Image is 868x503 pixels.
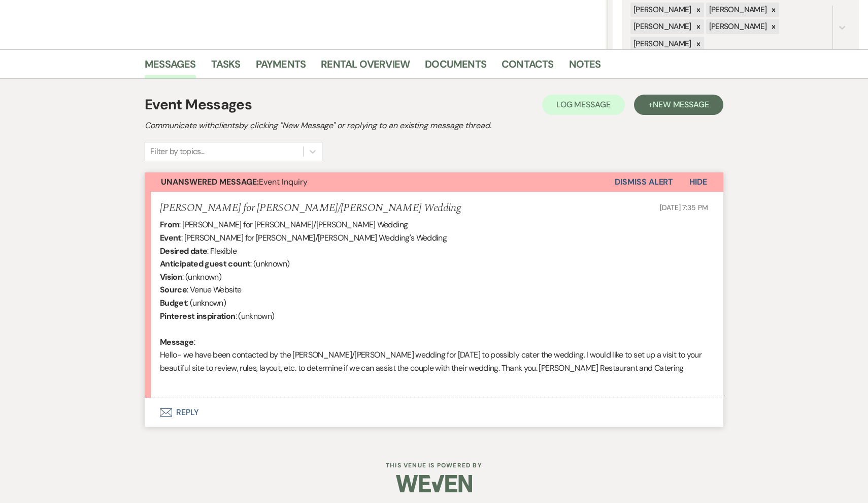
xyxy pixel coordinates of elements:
[660,203,708,212] span: [DATE] 7:35 PM
[425,56,486,78] a: Documents
[689,176,707,187] span: Hide
[556,99,611,110] span: Log Message
[615,172,673,192] button: Dismiss Alert
[542,95,625,115] button: Log Message
[145,94,252,115] h1: Event Messages
[145,398,723,427] button: Reply
[634,95,723,115] button: +New Message
[160,298,187,308] b: Budget
[630,19,693,34] div: [PERSON_NAME]
[160,219,179,230] b: From
[673,172,723,192] button: Hide
[396,466,472,501] img: Weven Logo
[321,56,410,78] a: Rental Overview
[160,232,181,243] b: Event
[653,99,709,110] span: New Message
[161,176,259,187] strong: Unanswered Message:
[160,202,461,215] h5: [PERSON_NAME] for [PERSON_NAME]/[PERSON_NAME] Wedding
[145,120,723,132] h2: Communicate with clients by clicking "New Message" or replying to an existing message thread.
[502,56,554,78] a: Contacts
[630,37,693,51] div: [PERSON_NAME]
[160,218,708,388] div: : [PERSON_NAME] for [PERSON_NAME]/[PERSON_NAME] Wedding : [PERSON_NAME] for [PERSON_NAME]/[PERSON...
[630,3,693,17] div: [PERSON_NAME]
[256,56,306,78] a: Payments
[160,311,236,321] b: Pinterest inspiration
[150,145,205,158] div: Filter by topics...
[706,19,769,34] div: [PERSON_NAME]
[160,272,182,282] b: Vision
[145,56,196,78] a: Messages
[706,3,769,17] div: [PERSON_NAME]
[160,246,207,256] b: Desired date
[145,172,615,192] button: Unanswered Message:Event Inquiry
[160,284,187,295] b: Source
[160,337,194,347] b: Message
[569,56,601,78] a: Notes
[161,176,308,187] span: Event Inquiry
[211,56,241,78] a: Tasks
[160,258,250,269] b: Anticipated guest count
